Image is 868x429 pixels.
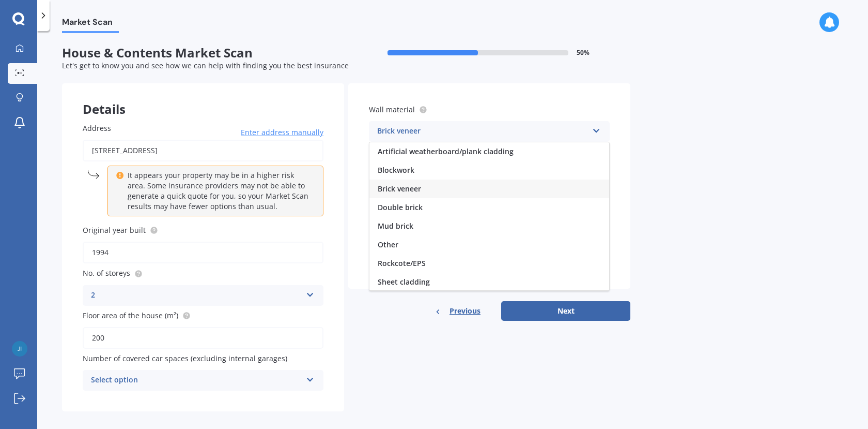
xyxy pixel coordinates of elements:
span: Double brick [378,202,423,212]
div: Brick veneer [377,125,588,138]
input: Enter floor area [83,327,323,349]
span: Previous [450,303,481,319]
input: Enter address [83,140,323,161]
div: Select option [91,374,302,387]
span: Let's get to know you and see how we can help with finding you the best insurance [62,61,349,70]
div: Details [62,83,344,114]
span: Original year built [83,225,146,235]
span: Enter address manually [241,127,323,138]
span: Wall material [369,105,415,114]
input: Enter year [83,242,323,263]
img: 8d2da5e9293a224eb95e49c38170a162 [12,341,27,357]
p: It appears your property may be in a higher risk area. Some insurance providers may not be able t... [128,170,311,212]
span: No. of storeys [83,269,130,278]
span: Market Scan [62,17,119,31]
span: Blockwork [378,165,414,175]
span: House & Contents Market Scan [62,46,346,61]
button: Next [501,301,630,321]
span: Other [378,240,398,249]
span: Brick veneer [378,184,421,194]
div: 2 [91,289,302,302]
span: Rockcote/EPS [378,258,426,268]
span: Artificial weatherboard/plank cladding [378,146,514,156]
span: Sheet cladding [378,277,430,287]
span: Mud brick [378,221,413,231]
span: Number of covered car spaces (excluding internal garages) [83,353,287,363]
span: Address [83,123,111,133]
span: Floor area of the house (m²) [83,310,178,320]
span: 50 % [577,49,590,56]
